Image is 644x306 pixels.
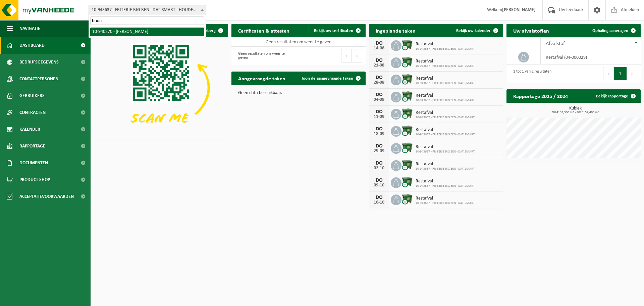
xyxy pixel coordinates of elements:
[301,76,353,81] span: Toon de aangevraagde taken
[372,183,386,188] div: 09-10
[587,24,640,37] a: Ophaling aanvragen
[196,24,227,37] button: Verberg
[372,178,386,183] div: DO
[19,188,74,205] span: Acceptatievoorwaarden
[19,71,58,87] span: Contactpersonen
[416,64,475,68] span: 10-943637 - FRITERIE BIG BEN - DATISMART
[506,24,556,37] h2: Uw afvalstoffen
[89,5,206,15] span: 10-943637 - FRITERIE BIG BEN - DATISMART - HOUDENG-GOEGNIES
[416,179,475,184] span: Restafval
[235,48,295,63] div: Geen resultaten om weer te geven
[401,159,413,171] img: WB-1100-CU
[416,76,475,81] span: Restafval
[614,67,627,80] button: 1
[546,41,565,46] span: Afvalstof
[416,116,475,120] span: 10-943637 - FRITERIE BIG BEN - DATISMART
[19,20,40,37] span: Navigatie
[19,155,48,171] span: Documenten
[372,92,386,97] div: DO
[309,24,365,37] a: Bekijk uw certificaten
[401,176,413,188] img: WB-1100-CU
[341,49,352,62] button: Previous
[510,66,551,81] div: 1 tot 1 van 1 resultaten
[372,63,386,68] div: 21-08
[296,72,365,85] a: Toon de aangevraagde taken
[416,98,475,102] span: 10-943637 - FRITERIE BIG BEN - DATISMART
[372,58,386,63] div: DO
[372,161,386,166] div: DO
[19,104,46,121] span: Contracten
[372,41,386,46] div: DO
[401,125,413,136] img: WB-1100-CU
[416,144,475,150] span: Restafval
[401,108,413,119] img: WB-1100-CU
[416,59,475,64] span: Restafval
[231,37,366,47] td: Geen resultaten om weer te geven
[201,29,216,33] span: Verberg
[416,162,475,167] span: Restafval
[372,200,386,205] div: 16-10
[416,81,475,85] span: 10-943637 - FRITERIE BIG BEN - DATISMART
[238,91,359,95] p: Geen data beschikbaar.
[89,5,206,15] span: 10-943637 - FRITERIE BIG BEN - DATISMART - HOUDENG-GOEGNIES
[19,121,40,138] span: Kalender
[372,97,386,102] div: 04-09
[401,91,413,102] img: WB-1100-CU
[90,28,204,36] li: 10-940270 - [PERSON_NAME]
[401,39,413,51] img: WB-1100-CU
[401,74,413,85] img: WB-1100-CU
[591,89,640,103] a: Bekijk rapportage
[372,195,386,200] div: DO
[627,67,637,80] button: Next
[510,106,641,114] h3: Kubiek
[603,67,614,80] button: Previous
[541,50,641,64] td: restafval (04-000029)
[401,56,413,68] img: WB-1100-CU
[372,80,386,85] div: 28-08
[416,196,475,201] span: Restafval
[416,110,475,116] span: Restafval
[592,29,628,33] span: Ophaling aanvragen
[94,37,228,138] img: Download de VHEPlus App
[416,127,475,133] span: Restafval
[372,115,386,119] div: 11-09
[372,132,386,136] div: 18-09
[401,142,413,154] img: WB-1100-CU
[456,29,491,33] span: Bekijk uw kalender
[416,201,475,205] span: 10-943637 - FRITERIE BIG BEN - DATISMART
[416,150,475,154] span: 10-943637 - FRITERIE BIG BEN - DATISMART
[19,87,45,104] span: Gebruikers
[451,24,502,37] a: Bekijk uw kalender
[372,149,386,154] div: 25-09
[372,166,386,171] div: 02-10
[372,46,386,51] div: 14-08
[19,138,45,155] span: Rapportage
[416,93,475,98] span: Restafval
[416,133,475,137] span: 10-943637 - FRITERIE BIG BEN - DATISMART
[506,89,575,102] h2: Rapportage 2025 / 2024
[19,171,50,188] span: Product Shop
[352,49,362,62] button: Next
[510,111,641,114] span: 2024: 38,500 m3 - 2025: 59,400 m3
[401,193,413,205] img: WB-1100-CU
[372,75,386,80] div: DO
[372,143,386,149] div: DO
[314,29,353,33] span: Bekijk uw certificaten
[372,126,386,132] div: DO
[416,167,475,171] span: 10-943637 - FRITERIE BIG BEN - DATISMART
[369,24,422,37] h2: Ingeplande taken
[372,109,386,115] div: DO
[231,24,296,37] h2: Certificaten & attesten
[416,47,475,51] span: 10-943637 - FRITERIE BIG BEN - DATISMART
[19,54,59,71] span: Bedrijfsgegevens
[19,37,45,54] span: Dashboard
[416,184,475,188] span: 10-943637 - FRITERIE BIG BEN - DATISMART
[502,7,536,12] strong: [PERSON_NAME]
[231,72,292,85] h2: Aangevraagde taken
[416,42,475,47] span: Restafval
